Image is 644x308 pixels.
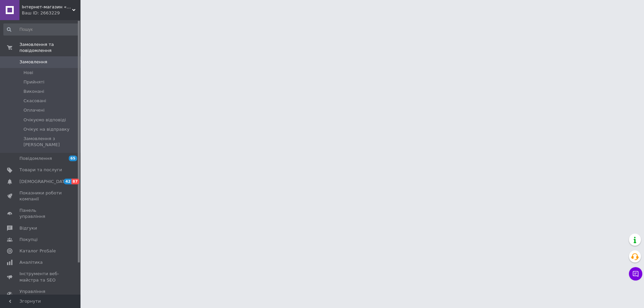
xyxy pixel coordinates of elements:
[19,167,62,173] span: Товари та послуги
[19,42,80,54] span: Замовлення та повідомлення
[22,10,80,16] div: Ваш ID: 2663229
[71,179,79,184] span: 87
[19,237,38,243] span: Покупці
[19,179,69,185] span: [DEMOGRAPHIC_DATA]
[23,117,66,123] span: Очікуємо відповіді
[23,136,78,148] span: Замовлення з [PERSON_NAME]
[19,289,62,301] span: Управління сайтом
[23,79,44,85] span: Прийняті
[23,88,44,95] span: Виконані
[23,107,45,113] span: Оплачені
[19,207,62,220] span: Панель управління
[23,98,46,104] span: Скасовані
[23,70,33,76] span: Нові
[19,271,62,283] span: Інструменти веб-майстра та SEO
[69,156,77,161] span: 65
[3,23,79,36] input: Пошук
[64,179,71,184] span: 42
[19,156,52,162] span: Повідомлення
[629,267,642,281] button: Чат з покупцем
[19,259,43,265] span: Аналітика
[22,4,72,10] span: Інтернет-магазин «Копійка»
[23,126,69,132] span: Очікує на відправку
[19,248,56,254] span: Каталог ProSale
[19,225,37,231] span: Відгуки
[19,190,62,202] span: Показники роботи компанії
[19,59,47,65] span: Замовлення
